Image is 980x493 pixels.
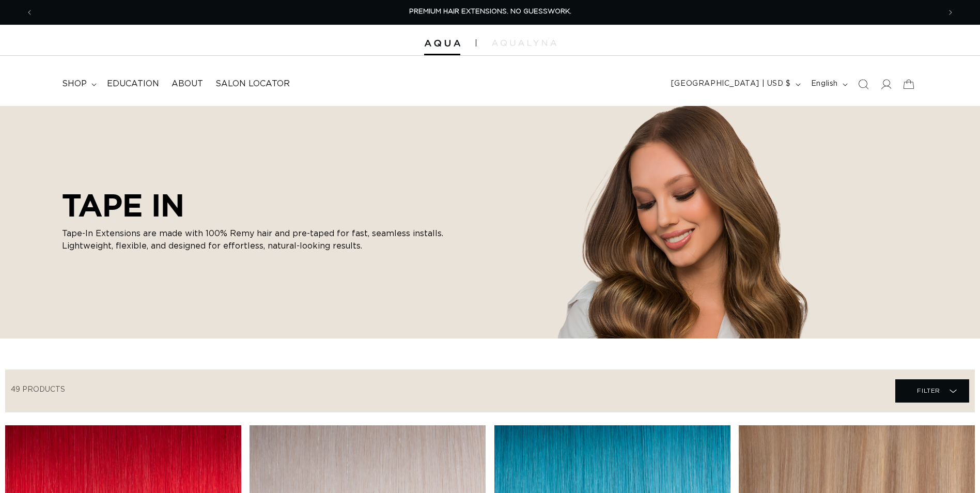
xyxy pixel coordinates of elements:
summary: Search [852,73,875,96]
span: PREMIUM HAIR EXTENSIONS. NO GUESSWORK. [409,8,571,15]
img: Aqua Hair Extensions [424,40,460,47]
button: English [805,74,852,94]
span: Salon Locator [215,79,290,89]
img: aqualyna.com [492,40,556,46]
button: Previous announcement [18,3,41,22]
span: English [811,79,838,89]
span: About [172,79,203,89]
h2: TAPE IN [62,187,455,223]
span: [GEOGRAPHIC_DATA] | USD $ [671,79,791,89]
button: Next announcement [939,3,962,22]
span: Filter [917,381,940,400]
a: About [165,72,209,96]
span: 49 products [11,386,65,393]
button: [GEOGRAPHIC_DATA] | USD $ [665,74,805,94]
p: Tape-In Extensions are made with 100% Remy hair and pre-taped for fast, seamless installs. Lightw... [62,227,455,252]
summary: Filter [895,379,969,403]
a: Education [101,72,165,96]
span: Education [107,79,159,89]
a: Salon Locator [209,72,296,96]
summary: shop [56,72,101,96]
span: shop [62,79,87,89]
